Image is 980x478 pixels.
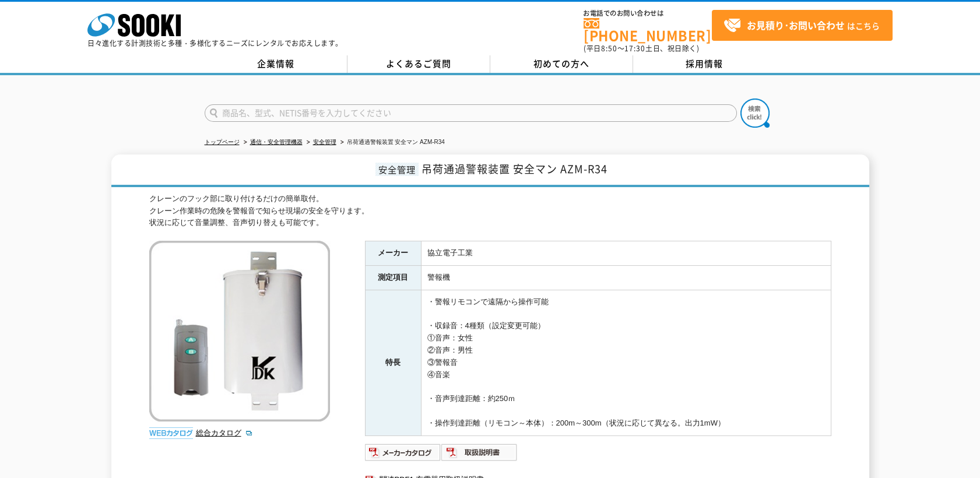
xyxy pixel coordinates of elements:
a: トップページ [205,139,240,145]
a: お見積り･お問い合わせはこちら [712,10,893,41]
strong: お見積り･お問い合わせ [747,18,845,32]
a: 安全管理 [313,139,336,145]
span: 吊荷通過警報装置 安全マン AZM-R34 [421,161,607,177]
a: 通信・安全管理機器 [250,139,303,145]
a: 企業情報 [205,55,347,73]
span: 安全管理 [375,163,419,176]
span: お電話でのお問い合わせは [584,10,712,17]
td: 協立電子工業 [421,241,831,266]
a: 採用情報 [633,55,776,73]
td: 警報機 [421,266,831,290]
th: 測定項目 [365,266,421,290]
span: 8:50 [601,43,617,54]
span: (平日 ～ 土日、祝日除く) [584,43,699,54]
img: 取扱説明書 [441,443,518,462]
a: 総合カタログ [196,428,253,437]
span: 17:30 [624,43,645,54]
img: webカタログ [149,427,193,439]
div: クレーンのフック部に取り付けるだけの簡単取付。 クレーン作業時の危険を警報音で知らせ現場の安全を守ります。 状況に応じて音量調整、音声切り替えも可能です。 [149,193,831,229]
li: 吊荷通過警報装置 安全マン AZM-R34 [338,136,445,149]
td: ・警報リモコンで遠隔から操作可能 ・収録音：4種類（設定変更可能） ①音声：女性 ②音声：男性 ③警報音 ④音楽 ・音声到達距離：約250ｍ ・操作到達距離（リモコン～本体）：200m～300m... [421,290,831,435]
img: 吊荷通過警報装置 安全マン AZM-R34 [149,241,330,421]
a: 初めての方へ [490,55,633,73]
span: 初めての方へ [533,57,589,70]
p: 日々進化する計測技術と多種・多様化するニーズにレンタルでお応えします。 [87,40,343,47]
a: メーカーカタログ [365,451,441,459]
input: 商品名、型式、NETIS番号を入力してください [205,104,737,122]
a: 取扱説明書 [441,451,518,459]
img: メーカーカタログ [365,443,441,462]
a: [PHONE_NUMBER] [584,18,712,42]
span: はこちら [723,17,880,34]
a: よくあるご質問 [347,55,490,73]
th: 特長 [365,290,421,435]
img: btn_search.png [740,99,770,128]
th: メーカー [365,241,421,266]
